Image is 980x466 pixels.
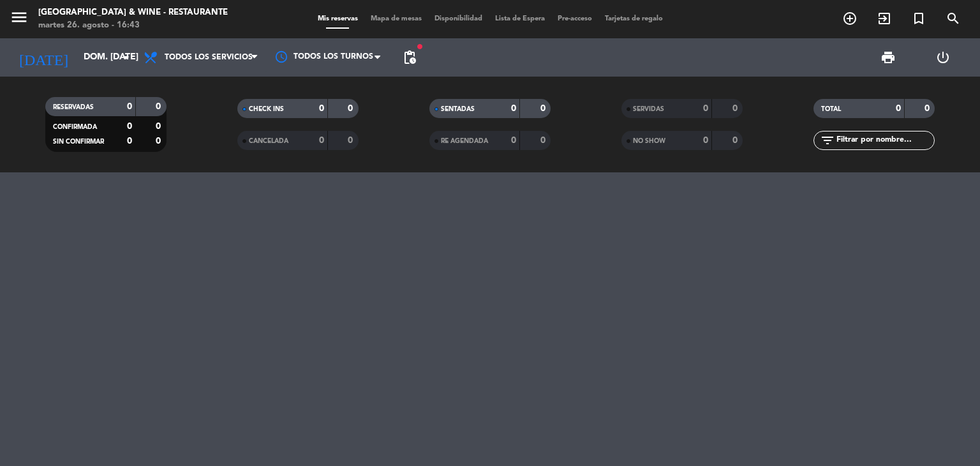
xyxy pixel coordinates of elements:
div: [GEOGRAPHIC_DATA] & Wine - Restaurante [38,6,228,19]
span: SENTADAS [441,106,475,112]
strong: 0 [348,104,355,113]
span: TOTAL [821,106,841,112]
span: Mapa de mesas [364,15,428,22]
strong: 0 [511,136,516,145]
strong: 0 [127,137,132,146]
strong: 0 [156,102,163,111]
span: pending_actions [402,50,417,65]
span: CHECK INS [249,106,284,112]
span: SERVIDAS [633,106,664,112]
i: exit_to_app [877,11,892,26]
i: add_circle_outline [842,11,857,26]
span: Todos los servicios [165,53,253,62]
span: Tarjetas de regalo [598,15,669,22]
strong: 0 [127,122,132,131]
strong: 0 [732,136,740,145]
i: filter_list [820,133,835,148]
i: arrow_drop_down [119,50,134,65]
strong: 0 [540,104,548,113]
i: search [946,11,961,26]
strong: 0 [896,104,901,113]
span: CONFIRMADA [53,124,97,130]
i: turned_in_not [911,11,926,26]
div: LOG OUT [916,38,970,77]
strong: 0 [732,104,740,113]
span: CANCELADA [249,138,288,144]
strong: 0 [156,137,163,146]
span: NO SHOW [633,138,665,144]
i: menu [10,8,29,27]
strong: 0 [924,104,932,113]
span: Lista de Espera [489,15,551,22]
strong: 0 [511,104,516,113]
button: menu [10,8,29,31]
strong: 0 [540,136,548,145]
strong: 0 [703,104,708,113]
span: Disponibilidad [428,15,489,22]
span: RESERVADAS [53,104,94,110]
strong: 0 [348,136,355,145]
input: Filtrar por nombre... [835,133,934,147]
strong: 0 [319,136,324,145]
span: RE AGENDADA [441,138,488,144]
strong: 0 [156,122,163,131]
span: Mis reservas [311,15,364,22]
i: power_settings_new [935,50,951,65]
span: print [880,50,896,65]
div: martes 26. agosto - 16:43 [38,19,228,32]
i: [DATE] [10,43,77,71]
strong: 0 [319,104,324,113]
span: SIN CONFIRMAR [53,139,104,145]
span: Pre-acceso [551,15,598,22]
span: fiber_manual_record [416,43,424,50]
strong: 0 [127,102,132,111]
strong: 0 [703,136,708,145]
